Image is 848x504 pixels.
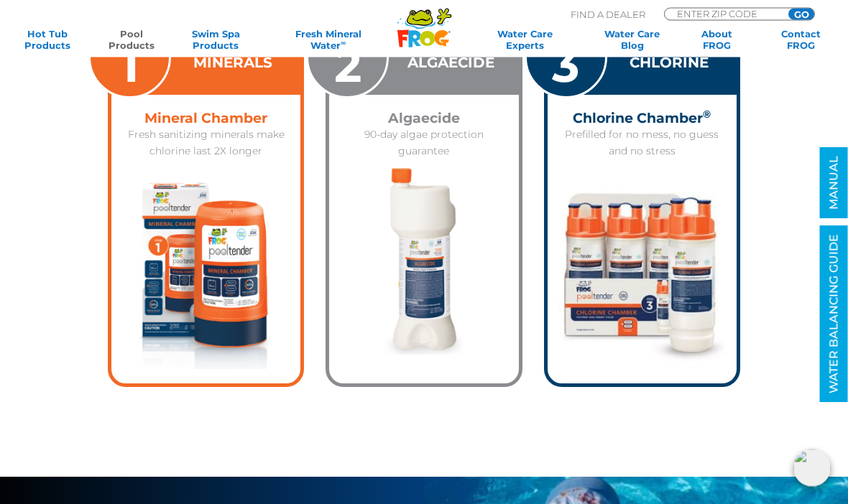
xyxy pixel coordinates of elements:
h3: ALGAECIDE [407,53,494,73]
a: Swim SpaProducts [183,28,249,51]
a: WATER BALANCING GUIDE [820,226,848,403]
h4: Mineral Chamber [120,111,292,127]
p: step [552,26,579,89]
a: Fresh MineralWater∞ [267,28,390,51]
span: 2 [334,37,361,94]
sup: ® [703,108,711,121]
sup: ∞ [341,39,346,47]
h3: MINERALS [193,53,272,73]
a: Hot TubProducts [14,28,80,51]
p: step [119,26,142,89]
p: 90-day algae protection guarantee [338,127,510,160]
a: ContactFROG [768,28,834,51]
p: Find A Dealer [571,8,645,21]
img: openIcon [793,449,831,487]
input: Zip Code Form [676,9,773,19]
p: step [334,26,361,89]
a: PoolProducts [98,28,164,51]
a: Water CareExperts [469,28,581,51]
h3: CHLORINE [630,53,709,73]
h4: Chlorine Chamber [556,111,728,127]
img: pool-tender-step-2 [381,169,468,355]
img: pool-tender-step-1 [138,183,275,370]
input: GO [788,9,814,20]
span: 3 [552,37,579,94]
a: MANUAL [820,148,848,219]
p: Fresh sanitizing minerals make chlorine last 2X longer [120,127,292,160]
img: pool-tender-step-3 [559,183,726,370]
a: AboutFROG [684,28,750,51]
h4: Algaecide [338,111,510,127]
a: Water CareBlog [599,28,665,51]
span: 1 [121,37,139,94]
p: Prefilled for no mess, no guess and no stress [556,127,728,160]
